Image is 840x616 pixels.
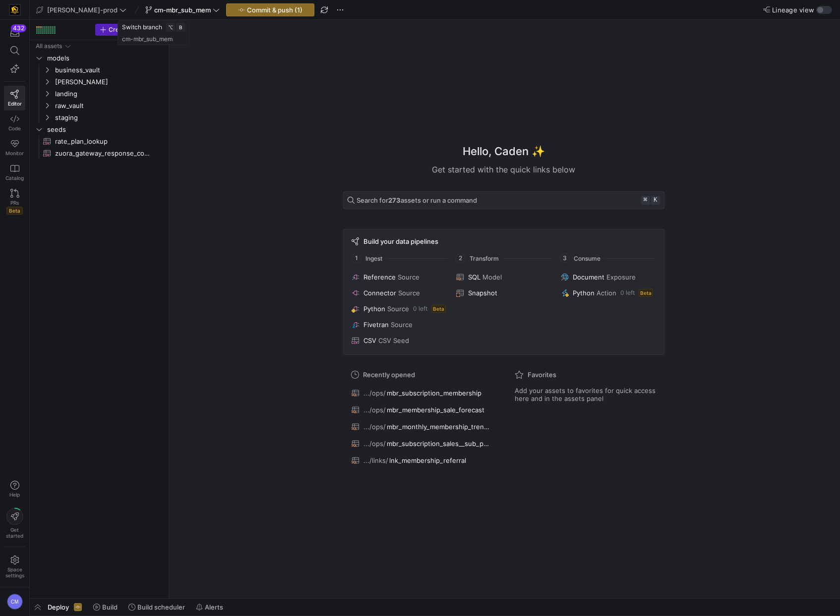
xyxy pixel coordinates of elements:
[122,24,162,31] span: Switch branch
[343,164,664,175] div: Get started with the quick links below
[34,64,165,76] div: Press SPACE to select this row.
[205,603,223,611] span: Alerts
[454,287,553,299] button: Snapshot
[247,6,302,14] span: Commit & push (1)
[4,185,25,219] a: PRsBeta
[34,147,165,159] div: Press SPACE to select this row.
[4,1,25,18] a: https://storage.googleapis.com/y42-prod-data-exchange/images/uAsz27BndGEK0hZWDFeOjoxA7jCwgK9jE472...
[597,289,616,297] span: Action
[4,551,25,583] a: Spacesettings
[413,305,427,312] span: 0 left
[55,148,153,159] span: zuora_gateway_response_codes​​​​​​
[559,271,658,283] button: DocumentExposure
[772,6,814,14] span: Lineage view
[387,423,492,431] span: mbr_monthly_membership_trending_first_year
[4,135,25,160] a: Monitor
[388,196,401,204] strong: 273
[4,476,25,502] button: Help
[559,287,658,299] button: PythonAction0 leftBeta
[34,52,165,64] div: Press SPACE to select this row.
[55,136,153,147] span: rate_plan_lookup​​​​​​
[7,594,23,610] div: CM
[4,111,25,135] a: Code
[387,389,481,397] span: mbr_subscription_membership
[191,599,228,616] button: Alerts
[350,335,448,346] button: CSVCSV Seed
[350,271,448,283] button: ReferenceSource
[109,26,144,33] span: Create asset
[641,196,650,205] kbd: ⌘
[34,123,165,135] div: Press SPACE to select this row.
[34,88,165,100] div: Press SPACE to select this row.
[55,88,163,100] span: landing
[34,135,165,147] a: rate_plan_lookup​​​​​​
[387,406,484,414] span: mbr_membership_sale_forecast
[55,100,163,112] span: raw_vault
[122,36,185,43] div: cm-mbr_sub_mem
[34,112,165,123] div: Press SPACE to select this row.
[363,389,386,397] span: .../ops/
[34,147,165,159] a: zuora_gateway_response_codes​​​​​​
[350,319,448,331] button: FivetranSource
[573,289,595,297] span: Python
[363,305,385,313] span: Python
[102,603,118,611] span: Build
[179,24,182,30] span: B
[363,456,388,464] span: .../links/
[5,175,24,181] span: Catalog
[47,6,118,14] span: [PERSON_NAME]-prod
[10,200,19,206] span: PRs
[606,273,636,281] span: Exposure
[350,303,448,315] button: PythonSource0 leftBeta
[47,124,163,135] span: seeds
[363,371,415,379] span: Recently opened
[47,53,163,64] span: models
[343,191,664,209] button: Search for273assets or run a command⌘k
[55,76,163,88] span: [PERSON_NAME]
[34,100,165,112] div: Press SPACE to select this row.
[36,43,62,50] div: All assets
[11,24,26,32] div: 432
[124,599,189,616] button: Build scheduler
[363,289,396,297] span: Connector
[4,86,25,111] a: Editor
[34,135,165,147] div: Press SPACE to select this row.
[454,271,553,283] button: SQLModel
[4,24,25,42] button: 432
[154,6,211,14] span: cm-mbr_sub_mem
[4,160,25,185] a: Catalog
[168,24,173,30] span: ⌥
[5,566,24,578] span: Space settings
[34,40,165,52] div: Press SPACE to select this row.
[391,321,413,329] span: Source
[349,387,495,399] button: .../ops/mbr_subscription_membership
[10,5,20,15] img: https://storage.googleapis.com/y42-prod-data-exchange/images/uAsz27BndGEK0hZWDFeOjoxA7jCwgK9jE472...
[468,273,480,281] span: SQL
[350,287,448,299] button: ConnectorSource
[34,3,129,16] button: [PERSON_NAME]-prod
[378,336,409,344] span: CSV Seed
[620,289,635,296] span: 0 left
[8,492,21,498] span: Help
[4,504,25,543] button: Getstarted
[482,273,502,281] span: Model
[95,24,149,36] button: Create asset
[389,456,466,464] span: lnk_membership_referral
[651,196,660,205] kbd: k
[4,591,25,612] button: CM
[137,603,185,611] span: Build scheduler
[349,437,495,450] button: .../ops/mbr_subscription_sales__sub_purcase_channel_update_2024_forecast
[34,76,165,88] div: Press SPACE to select this row.
[89,599,122,616] button: Build
[349,403,495,416] button: .../ops/mbr_membership_sale_forecast
[528,371,556,379] span: Favorites
[363,406,386,414] span: .../ops/
[363,237,438,245] span: Build your data pipelines
[6,527,23,539] span: Get started
[363,321,389,329] span: Fivetran
[398,273,420,281] span: Source
[349,454,495,467] button: .../links/lnk_membership_referral
[639,289,653,297] span: Beta
[48,603,69,611] span: Deploy
[468,289,497,297] span: Snapshot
